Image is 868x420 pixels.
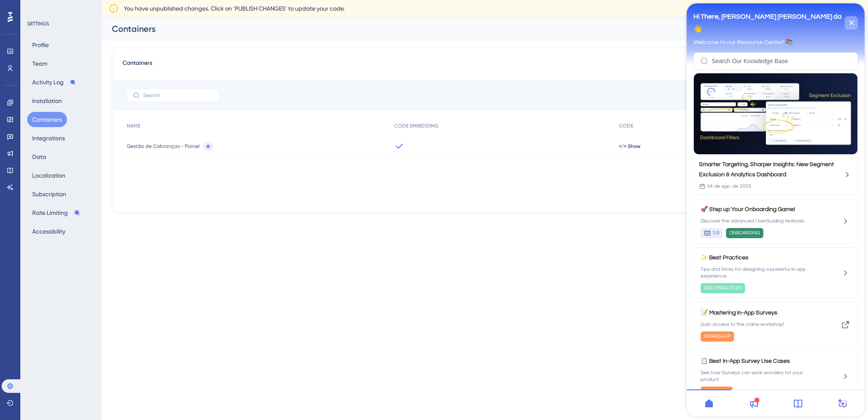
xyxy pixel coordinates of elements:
span: CODE [619,122,633,129]
span: Tips and tricks for designing a powerful in-app experience. [14,263,134,276]
span: 04 de ago. de 2025 [20,180,65,186]
button: Open AI Assistant Launcher [3,3,23,23]
span: CODE EMBEDDING [394,122,438,129]
button: Subscription [27,186,71,202]
span: 🚀 Step up Your Onboarding Game! [14,201,134,211]
button: Team [27,56,53,71]
img: launcher-image-alternative-text [5,5,20,20]
a: Mastering In-App Surveys [7,299,171,344]
div: Mastering In-App Surveys [14,304,134,338]
button: Installation [27,93,67,108]
button: Containers [27,112,67,127]
div: close resource center [158,13,171,26]
span: Discover the advanced UserGuiding features. [14,214,134,221]
div: Best In-App Survey Use Cases [14,353,134,393]
button: Activity Log [27,75,81,90]
button: Profile [27,37,54,53]
button: Localization [27,168,70,183]
div: Smarter Targeting, Sharper Insights: New Segment Exclusion & Analytics Dashboard [7,70,171,192]
span: 📝 Mastering In-App Surveys [14,304,120,314]
button: Integrations [27,131,70,146]
span: BEST PRACTICES [17,281,55,288]
span: See how Surveys can work wonders for your product. [14,366,134,380]
div: Smarter Targeting, Sharper Insights: New Segment Exclusion & Analytics Dashboard [12,156,152,176]
span: Containers [122,58,152,73]
span: NAME [127,122,140,129]
span: USE CASES [17,385,43,392]
span: Hi There, [PERSON_NAME] [PERSON_NAME] da 👋 [7,7,158,32]
span: 📋 Best In-App Survey Use Cases [14,353,120,363]
span: Need Help? [20,2,53,12]
span: Gestão de Cobranças - Painel [127,143,200,150]
span: ONBOARDING [43,226,73,233]
button: Accessibility [27,224,70,239]
span: Gain access to the online workshop! [14,318,134,325]
div: 6 [59,4,61,11]
button: </> Show [619,143,640,150]
div: Best Practices [14,249,134,290]
span: 1/3 [26,226,33,233]
button: Data [27,149,51,164]
div: SETTINGS [27,20,96,27]
input: Search Our Knowledge Base [25,54,164,61]
span: Welcome to our Resource Center! 📚 [7,36,106,42]
div: Containers [112,23,786,35]
input: Search [143,92,212,98]
div: Step up Your Onboarding Game! [14,201,134,235]
span: WORKSHOP [17,330,44,337]
span: ✨ Best Practices [14,249,120,259]
button: Rate Limiting [27,205,86,220]
span: You have unpublished changes. Click on ‘PUBLISH CHANGES’ to update your code. [124,3,345,14]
